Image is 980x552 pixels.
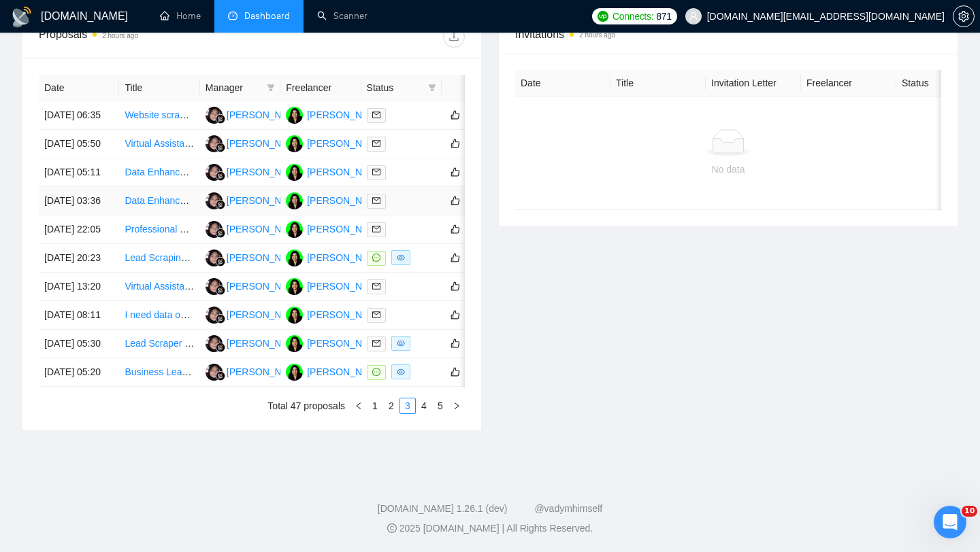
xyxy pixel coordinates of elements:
[416,398,431,413] a: 4
[447,335,463,351] button: like
[125,138,313,149] a: Virtual Assistant for Trade Show Applications
[227,336,305,351] div: [PERSON_NAME]
[451,309,460,320] span: like
[447,192,463,209] button: like
[444,31,464,42] span: download
[598,11,608,22] img: upwork-logo.png
[206,223,305,234] a: N[PERSON_NAME]
[447,307,463,323] button: like
[534,503,602,514] a: @vadymhimself
[934,506,966,538] iframe: Intercom live chat
[39,187,119,215] td: [DATE] 03:36
[447,278,463,294] button: like
[307,107,385,122] div: [PERSON_NAME]
[227,250,305,265] div: [PERSON_NAME]
[39,101,119,130] td: [DATE] 06:35
[689,12,698,21] span: user
[119,101,199,130] td: Website scraping for product pricing
[39,358,119,387] td: [DATE] 05:20
[286,252,385,262] a: OK[PERSON_NAME]
[307,279,385,294] div: [PERSON_NAME]
[384,398,399,413] a: 2
[447,221,463,237] button: like
[125,224,431,235] a: Professional Skip tracing company (Real Estate [GEOGRAPHIC_DATA])
[307,136,385,151] div: [PERSON_NAME]
[612,9,653,24] span: Connects:
[227,279,305,294] div: [PERSON_NAME]
[206,135,223,152] img: N
[286,223,385,234] a: OK[PERSON_NAME]
[206,335,223,352] img: N
[280,75,361,101] th: Freelancer
[286,364,303,381] img: OK
[39,158,119,187] td: [DATE] 05:11
[447,107,463,123] button: like
[119,158,199,187] td: Data Enhancement Specialist for CFO/CEO Contact Details
[206,137,305,148] a: N[PERSON_NAME]
[286,164,303,181] img: OK
[286,278,303,295] img: OK
[706,70,801,97] th: Invitation Letter
[206,280,305,291] a: N[PERSON_NAME]
[286,249,303,266] img: OK
[206,364,223,381] img: N
[125,252,308,263] a: Lead Scraping Specialist Needed for Apollo
[216,143,225,152] img: gigradar-bm.png
[962,506,977,517] span: 10
[39,130,119,158] td: [DATE] 05:50
[119,244,199,273] td: Lead Scraping Specialist Needed for Apollo
[367,398,383,414] li: 1
[372,225,380,233] span: mail
[451,224,460,235] span: like
[119,358,199,387] td: Business Lead Generation
[367,398,382,413] a: 1
[286,221,303,238] img: OK
[206,80,261,95] span: Manager
[206,307,223,324] img: N
[227,364,305,379] div: [PERSON_NAME]
[317,10,367,22] a: searchScanner
[206,309,305,320] a: N[PERSON_NAME]
[432,398,448,414] li: 5
[453,402,461,410] span: right
[610,70,706,97] th: Title
[267,84,275,92] span: filter
[307,222,385,237] div: [PERSON_NAME]
[216,286,225,295] img: gigradar-bm.png
[216,371,225,381] img: gigradar-bm.png
[451,366,460,377] span: like
[286,335,303,352] img: OK
[378,503,508,514] a: [DOMAIN_NAME] 1.26.1 (dev)
[953,5,975,27] button: setting
[206,278,223,295] img: N
[206,109,305,120] a: N[PERSON_NAME]
[286,307,303,324] img: OK
[451,109,460,120] span: like
[11,6,33,28] img: logo
[206,166,305,177] a: N[PERSON_NAME]
[102,32,138,39] time: 2 hours ago
[216,314,225,324] img: gigradar-bm.png
[206,107,223,124] img: N
[307,307,385,322] div: [PERSON_NAME]
[579,31,615,39] time: 2 hours ago
[125,109,276,120] a: Website scraping for product pricing
[416,398,432,414] li: 4
[206,194,305,205] a: N[PERSON_NAME]
[526,162,930,177] div: No data
[307,364,385,379] div: [PERSON_NAME]
[286,192,303,209] img: OK
[286,135,303,152] img: OK
[125,281,336,292] a: Virtual Assistant for Dental Practice Data Scraping
[39,330,119,358] td: [DATE] 05:30
[448,398,465,414] li: Next Page
[39,301,119,330] td: [DATE] 08:11
[125,195,376,206] a: Data Enhancement Specialist for CFO/CEO Contact Details
[399,398,416,414] li: 3
[372,254,380,262] span: message
[227,165,305,179] div: [PERSON_NAME]
[227,136,305,151] div: [PERSON_NAME]
[119,187,199,215] td: Data Enhancement Specialist for CFO/CEO Contact Details
[228,11,238,20] span: dashboard
[307,193,385,208] div: [PERSON_NAME]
